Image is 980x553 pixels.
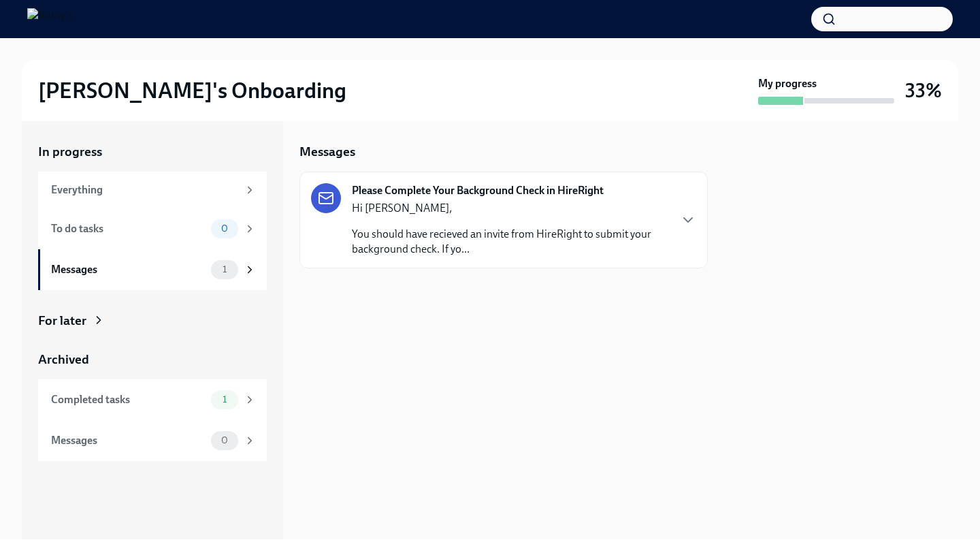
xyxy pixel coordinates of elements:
div: Messages [51,433,206,448]
a: Archived [38,351,267,368]
div: To do tasks [51,221,206,236]
img: Rothy's [27,8,73,30]
strong: Please Complete Your Background Check in HireRight [352,183,604,198]
span: 1 [214,394,235,405]
a: Messages0 [38,420,267,461]
a: Everything [38,172,267,208]
h2: [PERSON_NAME]'s Onboarding [38,77,346,104]
div: Everything [51,183,238,197]
div: Messages [51,262,206,277]
span: 0 [213,223,236,234]
div: Completed tasks [51,392,206,407]
a: Completed tasks1 [38,379,267,420]
div: For later [38,312,86,330]
p: Hi [PERSON_NAME], [352,201,669,216]
h5: Messages [299,143,355,161]
a: For later [38,312,267,330]
span: 0 [213,435,236,445]
strong: My progress [758,76,817,91]
a: Messages1 [38,249,267,290]
h3: 33% [905,78,942,103]
span: 1 [214,264,235,274]
a: In progress [38,143,267,161]
a: To do tasks0 [38,208,267,249]
p: You should have recieved an invite from HireRight to submit your background check. If yo... [352,227,669,257]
